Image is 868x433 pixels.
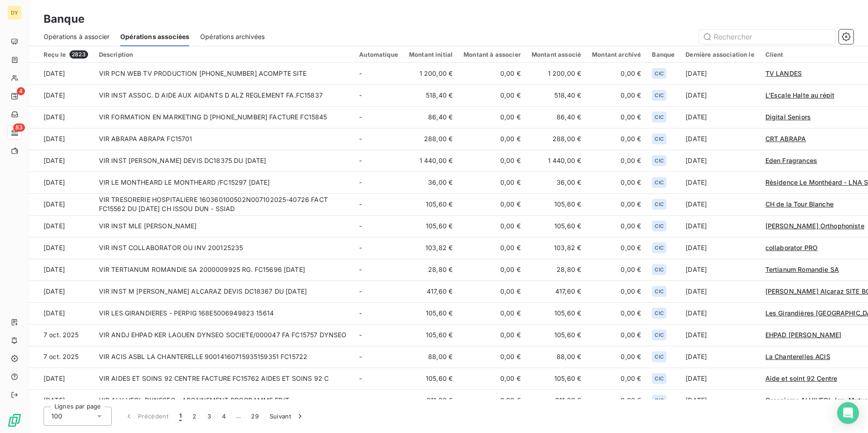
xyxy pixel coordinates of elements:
div: Description [99,51,349,58]
td: 105,60 € [526,302,587,324]
a: L'Escale Halte au répit [765,91,834,100]
div: Montant à associer [464,51,521,58]
span: CIC [655,398,663,403]
span: CIC [655,354,663,359]
td: 518,40 € [404,84,458,106]
span: Opérations archivées [200,32,265,41]
span: CIC [655,245,663,251]
span: 1 [179,412,182,421]
td: 0,00 € [587,172,646,193]
span: TV LANDES [765,69,802,77]
td: [DATE] [680,172,759,193]
div: Montant initial [409,51,453,58]
td: [DATE] [29,302,94,324]
td: 0,00 € [587,368,646,389]
td: 88,00 € [526,346,587,368]
td: 28,80 € [404,259,458,280]
td: 36,00 € [526,172,587,193]
td: 0,00 € [587,150,646,172]
td: [DATE] [29,172,94,193]
td: 0,00 € [458,389,526,411]
span: Opérations associées [120,32,189,41]
a: TV LANDES [765,69,802,78]
td: 105,60 € [526,215,587,237]
td: - [354,324,404,346]
td: - [354,106,404,128]
a: Eden Fragrances [765,156,817,165]
td: 105,60 € [404,324,458,346]
td: 0,00 € [587,215,646,237]
td: [DATE] [29,280,94,302]
td: [DATE] [29,389,94,411]
span: Aide et soint 92 Centre [765,374,837,382]
td: [DATE] [680,193,759,215]
td: 0,00 € [587,259,646,280]
td: - [354,346,404,368]
td: 0,00 € [458,193,526,215]
td: VIR ALV HEOL DYNESEO - ABONNEMENT PROGRAMME EDIT [94,389,354,411]
td: 0,00 € [458,84,526,106]
td: [DATE] [680,128,759,150]
a: CH de la Tour Blanche [765,200,833,209]
td: [DATE] [29,237,94,259]
td: - [354,150,404,172]
td: 288,00 € [404,128,458,150]
span: CIC [655,93,663,98]
td: 105,60 € [526,324,587,346]
td: 105,60 € [526,193,587,215]
td: 88,00 € [404,346,458,368]
td: 417,60 € [404,280,458,302]
td: VIR ACIS ASBL LA CHANTERELLE 90014160715935159351 FC15722 [94,346,354,368]
span: 2823 [69,50,88,59]
span: Digital Seniors [765,113,811,121]
div: Montant archivé [592,51,641,58]
span: CIC [655,289,663,294]
span: CIC [655,158,663,163]
div: Dernière association le [686,51,754,58]
span: 4 [17,87,25,95]
td: VIR INST COLLABORATOR OU INV 200125235 [94,237,354,259]
td: VIR INST ASSOC. D AIDE AUX AIDANTS D ALZ REGLEMENT FA.FC15837 [94,84,354,106]
button: 3 [202,407,217,426]
td: [DATE] [680,106,759,128]
input: Rechercher [699,30,835,44]
span: CIC [655,267,663,272]
td: [DATE] [680,346,759,368]
td: [DATE] [29,193,94,215]
td: 1 440,00 € [404,150,458,172]
button: 1 [174,407,187,426]
span: CIC [655,376,663,381]
td: 0,00 € [587,63,646,84]
td: [DATE] [29,215,94,237]
td: 0,00 € [587,106,646,128]
td: [DATE] [680,368,759,389]
td: 0,00 € [458,259,526,280]
div: Automatique [359,51,398,58]
td: 0,00 € [587,302,646,324]
td: 0,00 € [458,215,526,237]
td: VIR TERTIANUM ROMANDIE SA 2000009925 RG. FC15696 [DATE] [94,259,354,280]
td: [DATE] [29,259,94,280]
td: VIR ABRAPA ABRAPA FC15701 [94,128,354,150]
td: 1 440,00 € [526,150,587,172]
a: CRT ABRAPA [765,134,806,143]
td: - [354,193,404,215]
span: CIC [655,332,663,338]
td: 0,00 € [458,280,526,302]
td: [DATE] [29,128,94,150]
span: … [231,409,246,423]
td: [DATE] [680,324,759,346]
a: collaborator PRO [765,243,818,252]
td: - [354,389,404,411]
td: - [354,302,404,324]
td: 103,82 € [526,237,587,259]
span: Eden Fragrances [765,157,817,164]
td: 0,00 € [458,302,526,324]
span: CIC [655,180,663,185]
td: 0,00 € [458,106,526,128]
span: CIC [655,71,663,76]
td: 1 200,00 € [526,63,587,84]
span: [PERSON_NAME] Orthophoniste [765,222,864,230]
span: CIC [655,223,663,229]
span: 83 [13,123,25,132]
